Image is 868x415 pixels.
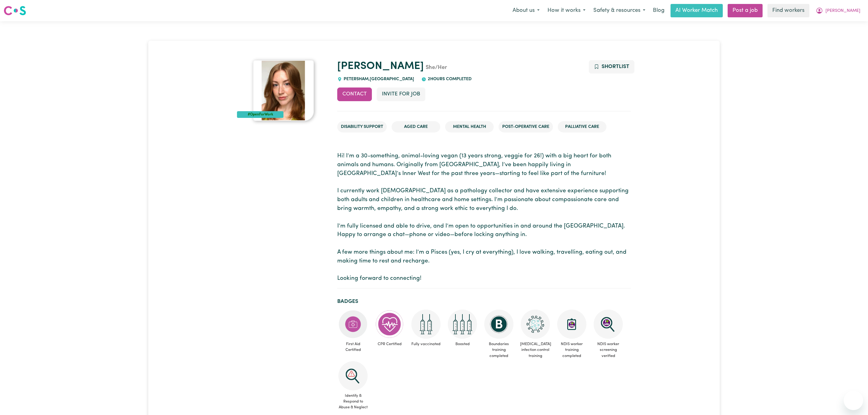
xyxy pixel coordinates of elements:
[410,339,442,349] span: Fully vaccinated
[499,121,553,133] li: Post-operative care
[825,8,860,14] span: [PERSON_NAME]
[589,4,649,17] button: Safety & resources
[544,4,589,17] button: How it works
[447,339,478,349] span: Boosted
[338,310,368,339] img: Care and support worker has completed First Aid Certification
[377,87,425,101] button: Invite for Job
[392,121,440,133] li: Aged Care
[337,121,387,133] li: Disability Support
[592,339,624,361] span: NDIS worker screening verified
[424,65,447,70] span: She/Her
[337,87,372,101] button: Contact
[484,310,513,339] img: CS Academy: Boundaries in care and support work course completed
[767,4,809,17] a: Find workers
[374,339,405,349] span: CPR Certified
[253,60,314,121] img: Amy
[521,310,550,339] img: CS Academy: COVID-19 Infection Control Training course completed
[509,4,544,17] button: About us
[337,339,369,355] span: First Aid Certified
[337,390,369,413] span: Identify & Respond to Abuse & Neglect
[237,111,283,118] div: #OpenForWork
[4,4,26,18] a: Careseekers logo
[649,4,668,17] a: Blog
[671,4,723,17] a: AI Worker Match
[594,310,623,339] img: NDIS Worker Screening Verified
[602,64,629,69] span: Shortlist
[337,298,631,305] h2: Badges
[520,339,551,361] span: [MEDICAL_DATA] infection control training
[338,361,368,390] img: CS Academy: Identify & Respond to Abuse & Neglect in Aged & Disability course completed
[337,61,424,72] a: [PERSON_NAME]
[426,77,472,81] span: 2 hours completed
[337,152,631,283] p: Hi! I’m a 30-something, animal-loving vegan (13 years strong, veggie for 26!) with a big heart fo...
[557,310,586,339] img: CS Academy: Introduction to NDIS Worker Training course completed
[556,339,588,361] span: NDIS worker training completed
[483,339,515,361] span: Boundaries training completed
[448,310,477,339] img: Care and support worker has received booster dose of COVID-19 vaccination
[237,60,330,121] a: Amy's profile picture'#OpenForWork
[589,60,635,74] button: Add to shortlist
[445,121,494,133] li: Mental Health
[812,4,864,17] button: My Account
[375,310,404,339] img: Care and support worker has completed CPR Certification
[844,391,863,410] iframe: Button to launch messaging window, conversation in progress
[342,77,414,81] span: PETERSHAM , [GEOGRAPHIC_DATA]
[558,121,606,133] li: Palliative care
[411,310,441,339] img: Care and support worker has received 2 doses of COVID-19 vaccine
[728,4,763,17] a: Post a job
[4,5,26,16] img: Careseekers logo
